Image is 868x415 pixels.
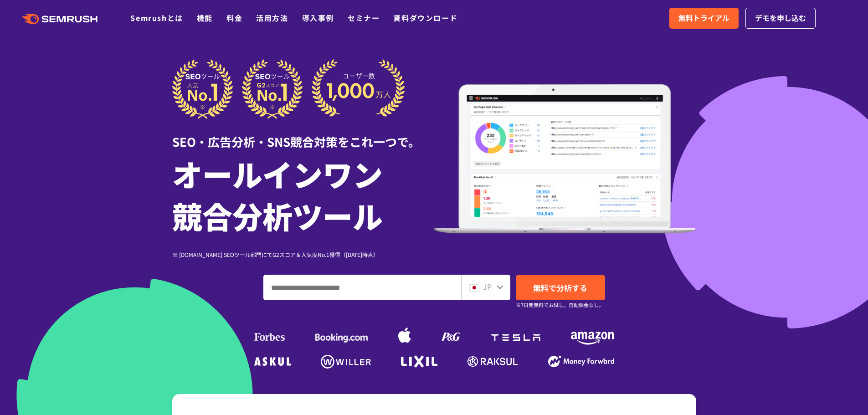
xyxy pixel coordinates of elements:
span: 無料トライアル [678,12,729,24]
h1: オールインワン 競合分析ツール [172,153,434,236]
span: JP [483,281,492,292]
a: 機能 [197,12,213,23]
a: 無料で分析する [516,275,605,300]
span: 無料で分析する [533,282,587,293]
a: デモを申し込む [745,8,816,29]
small: ※7日間無料でお試し。自動課金なし。 [516,301,604,309]
a: 活用方法 [256,12,288,23]
a: 導入事例 [302,12,334,23]
a: Semrushとは [130,12,183,23]
a: セミナー [348,12,380,23]
a: 資料ダウンロード [393,12,457,23]
span: デモを申し込む [755,12,806,24]
input: ドメイン、キーワードまたはURLを入力してください [264,275,461,300]
div: ※ [DOMAIN_NAME] SEOツール部門にてG2スコア＆人気度No.1獲得（[DATE]時点） [172,250,434,259]
a: 無料トライアル [669,8,739,29]
a: 料金 [226,12,242,23]
div: SEO・広告分析・SNS競合対策をこれ一つで。 [172,119,434,150]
